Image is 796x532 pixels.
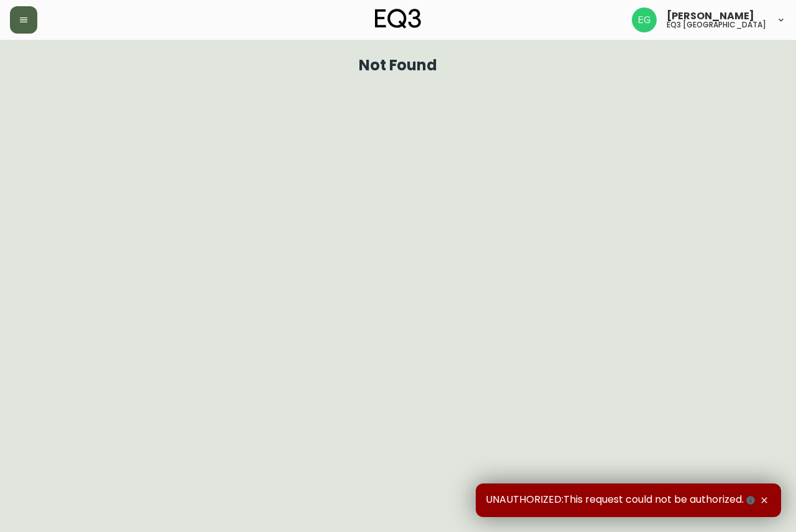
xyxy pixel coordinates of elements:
h5: eq3 [GEOGRAPHIC_DATA] [667,21,766,29]
img: logo [375,9,421,29]
img: db11c1629862fe82d63d0774b1b54d2b [632,7,657,32]
span: UNAUTHORIZED:This request could not be authorized. [486,493,757,507]
h1: Not Found [359,60,438,71]
span: [PERSON_NAME] [667,11,754,21]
